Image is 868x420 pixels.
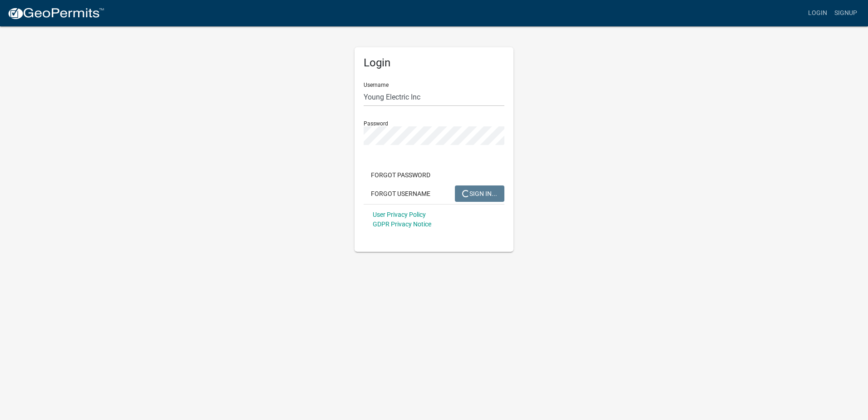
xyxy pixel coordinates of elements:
[364,56,504,70] h5: Login
[831,5,861,22] a: Signup
[373,211,426,218] a: User Privacy Policy
[804,5,831,22] a: Login
[455,185,504,202] button: SIGN IN...
[462,190,497,197] span: SIGN IN...
[364,185,438,202] button: Forgot Username
[373,220,431,228] a: GDPR Privacy Notice
[364,167,438,183] button: Forgot Password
